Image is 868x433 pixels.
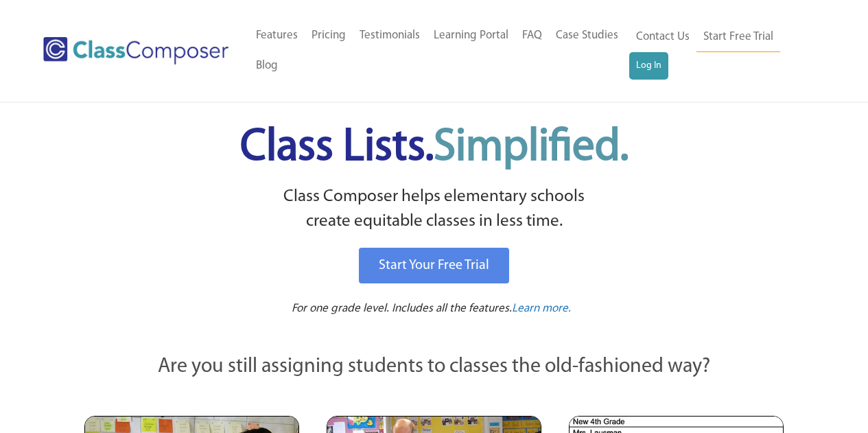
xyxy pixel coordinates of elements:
a: Contact Us [629,22,696,52]
a: Start Your Free Trial [359,248,509,283]
nav: Header Menu [249,21,629,81]
a: Learning Portal [427,21,515,51]
a: Testimonials [353,21,427,51]
a: Log In [629,52,668,80]
a: Case Studies [549,21,625,51]
span: Learn more. [512,303,571,314]
span: Simplified. [434,126,629,170]
a: Features [249,21,305,51]
a: Learn more. [512,301,571,318]
span: For one grade level. Includes all the features. [292,303,512,314]
span: Class Lists. [240,126,629,170]
a: Pricing [305,21,353,51]
a: Start Free Trial [696,22,780,53]
p: Are you still assigning students to classes the old-fashioned way? [84,352,784,382]
nav: Header Menu [629,22,814,80]
a: Blog [249,51,285,81]
p: Class Composer helps elementary schools create equitable classes in less time. [82,185,786,235]
img: Class Composer [43,37,228,65]
span: Start Your Free Trial [379,259,489,272]
a: FAQ [515,21,549,51]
